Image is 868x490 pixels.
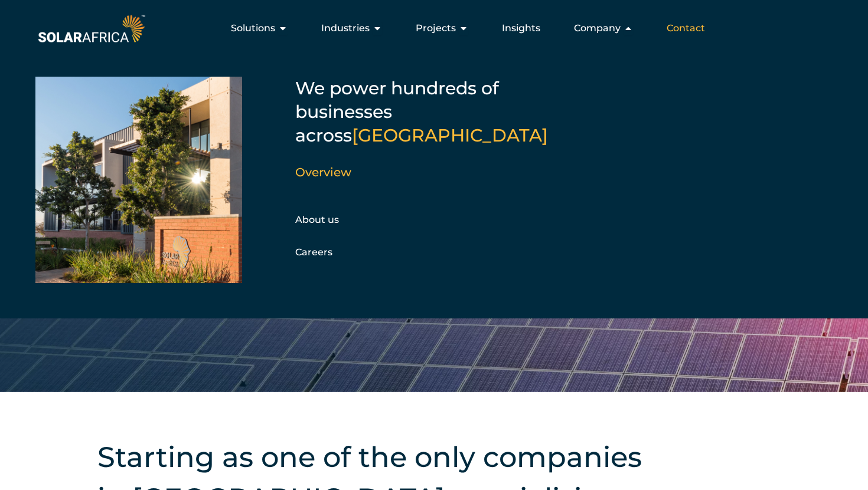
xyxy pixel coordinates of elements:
[321,21,370,35] span: Industries
[352,124,548,146] span: [GEOGRAPHIC_DATA]
[295,246,332,258] a: Careers
[295,165,351,179] a: Overview
[148,17,714,40] nav: Menu
[231,21,275,35] span: Solutions
[295,77,590,147] h5: We power hundreds of businesses across
[416,21,456,35] span: Projects
[295,214,339,225] a: About us
[667,21,705,35] a: Contact
[502,21,540,35] a: Insights
[148,17,714,40] div: Menu Toggle
[574,21,621,35] span: Company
